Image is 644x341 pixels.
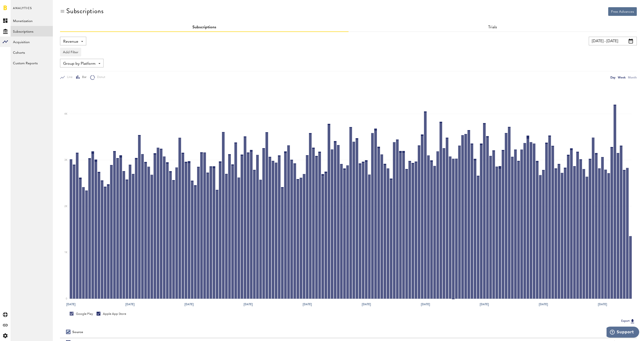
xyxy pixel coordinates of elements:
button: Export [620,318,637,324]
a: Subscriptions [11,26,53,36]
text: 1K [64,251,67,254]
div: Week [618,75,626,80]
text: [DATE] [184,302,194,306]
text: [DATE] [421,302,430,306]
div: Period total [355,330,631,334]
button: Free Advances [608,7,637,16]
text: [DATE] [362,302,371,306]
text: [DATE] [66,302,75,306]
iframe: Opens a widget where you can find more information [607,327,639,339]
text: [DATE] [480,302,489,306]
button: Add Filter [60,48,81,56]
text: 0 [66,298,67,300]
div: Month [628,75,637,80]
text: [DATE] [125,302,135,306]
a: Monetization [11,15,53,26]
span: Revenue [63,38,78,46]
text: 4K [64,113,67,115]
div: Google Play [70,312,93,316]
a: Trials [488,25,497,29]
a: Subscriptions [192,25,216,29]
span: Analytics [13,5,32,15]
a: Cohorts [11,47,53,58]
span: Line [65,75,73,79]
text: 2K [64,205,67,208]
text: [DATE] [598,302,607,306]
div: Day [610,75,615,80]
div: Apple App Store [97,312,126,316]
div: Subscriptions [66,7,104,15]
a: Custom Reports [11,58,53,68]
text: [DATE] [303,302,312,306]
span: Group by Platform [63,60,96,68]
span: Donut [95,75,105,79]
text: [DATE] [539,302,548,306]
div: Source [72,330,83,334]
img: Export [630,318,635,324]
a: Acquisition [11,36,53,47]
text: 3K [64,159,67,161]
text: [DATE] [244,302,253,306]
span: Bar [80,75,86,79]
